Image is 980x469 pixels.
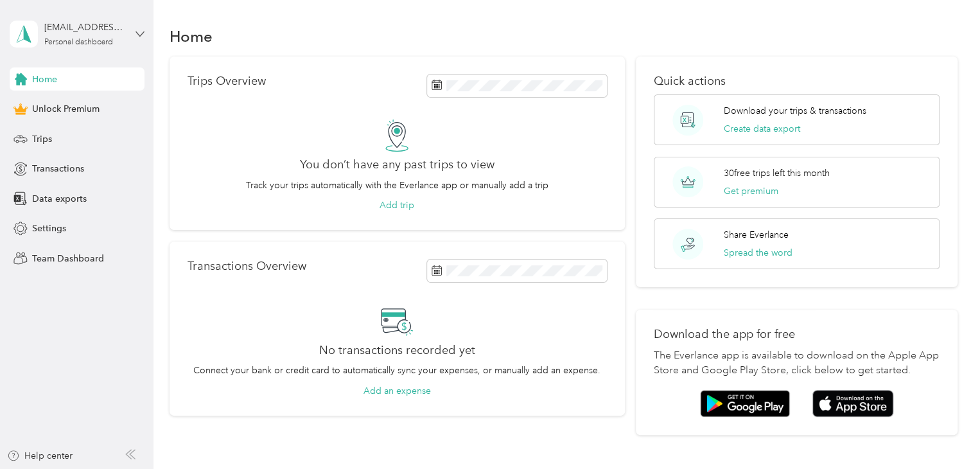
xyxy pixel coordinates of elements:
button: Add an expense [363,384,431,398]
p: Download the app for free [654,328,940,341]
button: Create data export [724,122,800,136]
span: Unlock Premium [32,102,100,116]
iframe: Everlance-gr Chat Button Frame [908,397,980,469]
p: Trips Overview [188,75,266,88]
span: Team Dashboard [32,252,104,265]
span: Home [32,73,57,86]
div: [EMAIL_ADDRESS][DOMAIN_NAME] [44,21,125,34]
span: Transactions [32,162,84,175]
p: Connect your bank or credit card to automatically sync your expenses, or manually add an expense. [193,364,600,377]
span: Data exports [32,192,87,206]
h2: No transactions recorded yet [319,344,475,357]
p: Track your trips automatically with the Everlance app or manually add a trip [246,179,548,192]
button: Help center [7,449,73,463]
span: Settings [32,222,66,235]
img: Google play [700,390,790,417]
p: Quick actions [654,75,940,88]
button: Add trip [380,199,414,212]
p: 30 free trips left this month [724,166,830,180]
p: Share Everlance [724,228,789,242]
p: Transactions Overview [188,260,306,273]
img: App store [812,390,893,418]
span: Trips [32,132,52,146]
p: Download your trips & transactions [724,104,866,118]
div: Personal dashboard [44,39,113,46]
button: Spread the word [724,246,792,260]
p: The Everlance app is available to download on the Apple App Store and Google Play Store, click be... [654,348,940,379]
h2: You don’t have any past trips to view [300,158,494,172]
button: Get premium [724,184,778,198]
h1: Home [170,30,213,43]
